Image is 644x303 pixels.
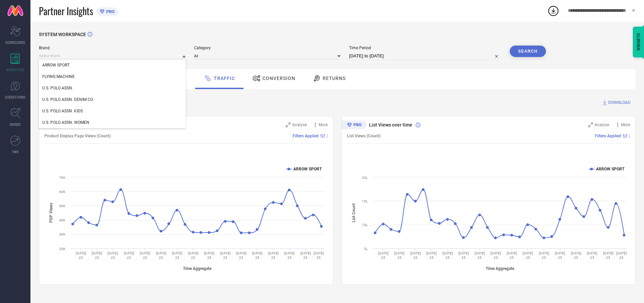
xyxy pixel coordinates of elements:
span: FWD [12,149,19,154]
div: ARROW SPORT [39,59,186,71]
text: [DATE] 25 [378,251,388,259]
span: SCORECARDS [5,40,25,45]
span: TRENDS [9,122,21,127]
span: Analyse [595,122,609,127]
span: PRO [105,9,115,14]
span: Filters Applied [293,134,319,138]
span: SUGGESTIONS [5,94,26,100]
span: Returns [323,76,346,81]
text: [DATE] 25 [538,251,549,259]
span: Analyse [292,122,307,127]
span: FLYING MACHINE [42,74,75,79]
text: 60K [59,190,66,194]
text: 70K [59,176,66,180]
text: [DATE] 25 [252,251,262,259]
text: [DATE] 25 [140,251,150,259]
span: U.S. POLO ASSN. WOMEN [42,120,89,125]
text: [DATE] 25 [92,251,102,259]
text: [DATE] 25 [555,251,565,259]
text: [DATE] 25 [506,251,517,259]
text: [DATE] 25 [314,251,324,259]
span: SYSTEM WORKSPACE [39,32,86,37]
input: Select time period [349,52,501,60]
text: [DATE] 25 [442,251,453,259]
text: 15L [362,199,368,203]
tspan: PDP Views [49,203,53,223]
text: [DATE] 25 [156,251,166,259]
span: WORKSPACE [6,67,25,72]
text: [DATE] 25 [490,251,501,259]
text: [DATE] 25 [204,251,214,259]
input: Select brand [39,52,186,59]
div: U.S. POLO ASSN. DENIM CO. [39,94,186,105]
span: ARROW SPORT [42,63,70,67]
div: U.S. POLO ASSN. [39,82,186,94]
text: [DATE] 25 [236,251,247,259]
div: Open download list [547,5,559,17]
span: U.S. POLO ASSN. DENIM CO. [42,97,94,102]
span: U.S. POLO ASSN. [42,86,73,90]
text: ARROW SPORT [293,167,322,171]
text: [DATE] 25 [108,251,118,259]
span: Brand [39,46,186,50]
text: [DATE] 25 [523,251,533,259]
svg: Zoom [588,122,593,127]
div: U.S. POLO ASSN. KIDS [39,105,186,117]
text: [DATE] 25 [284,251,295,259]
span: Category [194,46,341,50]
span: List Views (Count) [347,134,381,138]
text: [DATE] 25 [474,251,485,259]
text: [DATE] 25 [616,251,626,259]
span: DOWNLOAD [608,99,630,106]
text: 5L [364,247,368,251]
text: [DATE] 25 [268,251,279,259]
span: More [621,122,630,127]
span: Partner Insights [39,4,93,18]
text: [DATE] 25 [172,251,182,259]
text: [DATE] 25 [603,251,613,259]
text: [DATE] 25 [76,251,86,259]
span: List Views over time [369,122,412,128]
text: [DATE] 25 [300,251,311,259]
text: [DATE] 25 [458,251,469,259]
text: 10L [362,223,368,227]
span: U.S. POLO ASSN. KIDS [42,109,83,113]
text: [DATE] 25 [188,251,199,259]
text: 40K [59,218,66,222]
svg: Zoom [286,122,291,127]
text: [DATE] 25 [220,251,231,259]
tspan: Time Aggregate [485,266,514,271]
tspan: List Count [351,203,356,222]
text: [DATE] 25 [394,251,405,259]
text: [DATE] 25 [426,251,437,259]
text: ARROW SPORT [596,167,625,171]
tspan: Time Aggregate [183,266,212,271]
div: FLYING MACHINE [39,71,186,82]
span: More [319,122,328,127]
span: Product Display Page Views (Count) [44,134,111,138]
span: Time Period [349,46,501,50]
text: [DATE] 25 [124,251,134,259]
button: Search [510,46,546,57]
span: | [327,134,328,138]
text: 20K [59,247,66,251]
span: Filters Applied [595,134,621,138]
span: Conversion [262,76,295,81]
text: [DATE] 25 [410,251,420,259]
span: Traffic [214,76,235,81]
text: [DATE] 25 [587,251,597,259]
text: 30K [59,232,66,236]
text: [DATE] 25 [571,251,581,259]
div: U.S. POLO ASSN. WOMEN [39,117,186,128]
div: Premium [342,120,367,131]
text: 50K [59,204,66,208]
text: 20L [362,176,368,180]
span: | [629,134,630,138]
